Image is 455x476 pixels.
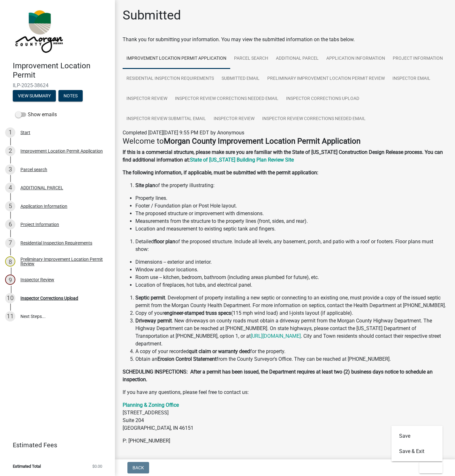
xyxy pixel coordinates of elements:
button: Save [391,428,443,444]
a: Submitted Email [218,69,263,89]
a: ADDITIONAL PARCEL [272,49,322,69]
div: 8 [5,256,15,267]
li: Obtain an from the County Surveyor's Office. They can be reached at [PHONE_NUMBER]. [135,355,447,363]
button: Exit [419,462,443,473]
li: The proposed structure or improvement with dimensions. [135,210,447,217]
div: 2 [5,146,15,156]
a: Parcel search [230,49,272,69]
div: Preliminary Improvement Location Permit Review [20,257,105,266]
button: View Summary [13,90,56,102]
div: Project Information [20,222,59,227]
a: State of [US_STATE] Building Plan Review Site [190,157,294,163]
strong: If this is a commercial structure, please make sure you are familiar with the State of [US_STATE]... [123,149,443,163]
strong: The following information, if applicable, must be submitted with the permit application: [123,170,318,176]
strong: quit claim or warranty deed [189,348,250,354]
a: Inspector Corrections Upload [282,89,363,109]
strong: Erosion Control Statement [157,356,216,362]
strong: Site plan [135,182,155,188]
p: [STREET_ADDRESS] Suite 204 [GEOGRAPHIC_DATA], IN 46151 [123,401,447,432]
li: A copy of your recorded for the property. [135,348,447,355]
div: 6 [5,219,15,230]
button: Notes [58,90,83,102]
span: ILP-2025-38624 [13,82,102,88]
a: Inspector Review Submittal Email [123,109,210,129]
a: Estimated Fees [5,439,105,451]
div: 11 [5,311,15,321]
div: Thank you for submitting your information. You may view the submitted information on the tabs below. [123,36,447,43]
strong: engineer-stamped truss specs [164,310,231,316]
li: Property lines. [135,194,447,202]
a: Residential Inspection Requirements [123,69,218,89]
p: If you have any questions, please feel free to contact us: [123,389,447,396]
a: Application Information [322,49,389,69]
li: Measurements from the structure to the property lines (front, sides, and rear). [135,217,447,225]
h1: Submitted [123,8,181,23]
strong: Septic permit [135,295,165,301]
li: Copy of your (115 mph wind load) and I-joists layout (if applicable). [135,309,447,317]
div: Start [20,130,30,135]
li: Location and measurement to existing septic tank and fingers. [135,225,447,233]
div: Residential Inspection Requirements [20,241,92,245]
a: [URL][DOMAIN_NAME] [251,333,301,339]
a: Project Information [389,49,447,69]
span: $0.00 [92,464,102,468]
h4: Improvement Location Permit [13,61,110,80]
span: Completed [DATE][DATE] 9:55 PM EDT by Anonymous [123,130,244,136]
strong: Driveway permit [135,318,172,324]
div: Application Information [20,204,67,208]
div: Exit [391,426,443,462]
div: 5 [5,201,15,211]
span: Estimated Total [13,464,41,468]
wm-modal-confirm: Summary [13,94,56,99]
li: . Development of property installing a new septic or connecting to an existing one, must provide ... [135,294,447,309]
span: Back [133,465,144,470]
div: 7 [5,238,15,248]
strong: SCHEDULING INSPECTIONS: After a permit has been issued, the Department requires at least two (2) ... [123,369,433,382]
div: 1 [5,127,15,138]
span: Exit [424,465,434,470]
label: Show emails [15,111,57,118]
a: Inspector Review [123,89,171,109]
div: Improvement Location Permit Application [20,149,103,153]
div: Parcel search [20,167,47,172]
div: 10 [5,293,15,303]
li: Dimensions -- exterior and interior. [135,258,447,266]
h4: Welcome to [123,137,447,146]
wm-modal-confirm: Notes [58,94,83,99]
li: Room use -- kitchen, bedroom, bathroom (including areas plumbed for future), etc. [135,274,447,281]
a: Inspector Review [210,109,258,129]
a: Inspector Email [389,69,434,89]
li: . New driveways on county roads must obtain a driveway permit from the Morgan County Highway Depa... [135,317,447,348]
div: Inspector Review [20,277,54,282]
strong: Morgan County Improvement Location Permit Application [164,137,360,146]
button: Back [127,462,149,473]
a: Inspector Review Corrections Needed Email [258,109,369,129]
div: 4 [5,183,15,193]
a: Planning & Zoning Office [123,402,179,408]
li: Detailed of the proposed structure. Include all levels, any basement, porch, and patio with a roo... [135,238,447,253]
a: Preliminary Improvement Location Permit Review [263,69,389,89]
button: Save & Exit [391,444,443,459]
a: Improvement Location Permit Application [123,49,230,69]
li: of the property illustrating: [135,182,447,189]
a: Inspector Review Corrections Needed Email [171,89,282,109]
div: ADDITIONAL PARCEL [20,185,63,190]
img: Morgan County, Indiana [13,7,64,55]
strong: floor plan [154,238,175,245]
div: 3 [5,164,15,175]
div: 9 [5,275,15,285]
li: Footer / Foundation plan or Post Hole layout. [135,202,447,210]
div: Inspector Corrections Upload [20,296,78,300]
li: Window and door locations. [135,266,447,274]
li: Location of fireplaces, hot tubs, and electrical panel. [135,281,447,289]
p: P: [PHONE_NUMBER] [123,437,447,445]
